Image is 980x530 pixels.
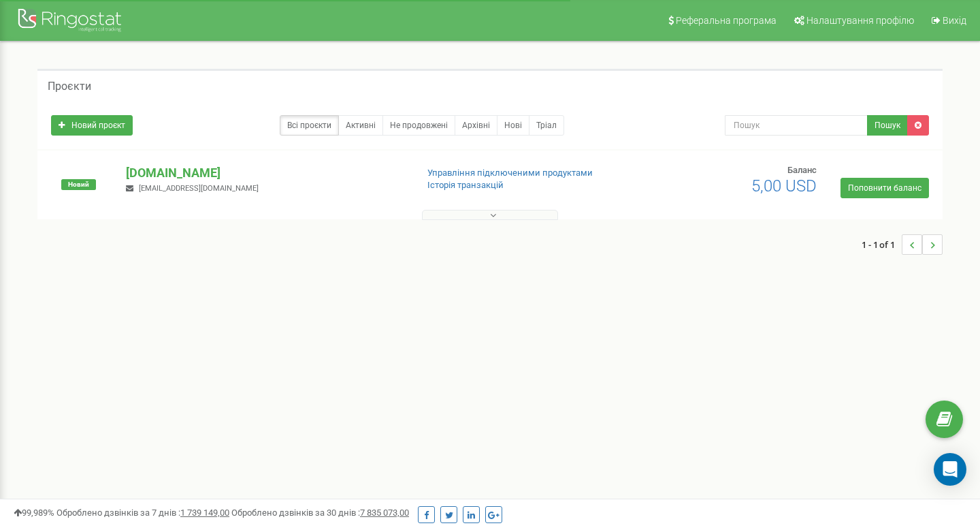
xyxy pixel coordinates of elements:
a: Історія транзакцій [427,180,504,190]
div: Open Intercom Messenger [934,453,966,486]
span: Вихід [943,15,966,26]
u: 1 739 149,00 [180,508,229,518]
span: 1 - 1 of 1 [862,234,902,255]
span: [EMAIL_ADDRESS][DOMAIN_NAME] [139,184,259,193]
span: 5,00 USD [751,176,817,196]
h5: Проєкти [48,80,91,93]
span: Новий [61,179,96,190]
input: Пошук [725,115,868,136]
span: Оброблено дзвінків за 7 днів : [56,508,229,518]
span: Реферальна програма [676,15,777,26]
span: Налаштування профілю [806,15,914,26]
button: Пошук [867,115,908,136]
a: Управління підключеними продуктами [427,168,593,178]
u: 7 835 073,00 [360,508,409,518]
a: Новий проєкт [51,115,133,136]
a: Нові [497,115,529,136]
span: Оброблено дзвінків за 30 днів : [231,508,409,518]
span: Баланс [787,165,817,175]
span: 99,989% [14,508,54,518]
a: Активні [338,115,383,136]
a: Поповнити баланс [840,178,929,198]
p: [DOMAIN_NAME] [126,164,405,182]
nav: ... [862,221,943,268]
a: Архівні [455,115,497,136]
a: Не продовжені [382,115,455,136]
a: Всі проєкти [280,115,339,136]
a: Тріал [529,115,564,136]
